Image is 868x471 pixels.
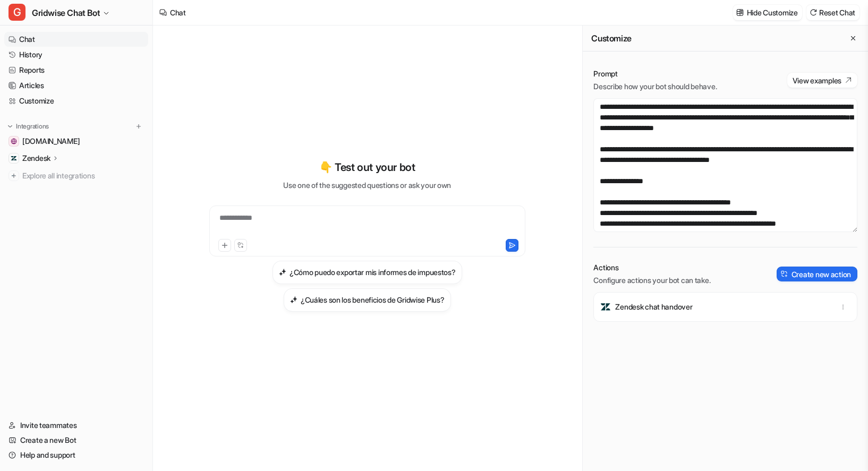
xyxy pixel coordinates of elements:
[8,170,19,181] img: explore all integrations
[4,168,148,183] a: Explore all integrations
[4,47,148,62] a: History
[11,138,17,144] img: gridwise.io
[591,33,631,44] h2: Customize
[319,159,415,175] p: 👇 Test out your bot
[4,78,148,93] a: Articles
[290,296,297,304] img: ¿Cuáles son los beneficios de Gridwise Plus?
[4,418,148,433] a: Invite teammates
[22,136,80,147] span: [DOMAIN_NAME]
[6,123,14,130] img: expand menu
[22,167,144,184] span: Explore all integrations
[273,261,462,284] button: ¿Cómo puedo exportar mis informes de impuestos?¿Cómo puedo exportar mis informes de impuestos?
[290,267,456,278] h3: ¿Cómo puedo exportar mis informes de impuestos?
[781,270,788,278] img: create-action-icon.svg
[733,5,802,20] button: Hide Customize
[301,294,445,305] h3: ¿Cuáles son los beneficios de Gridwise Plus?
[747,7,798,18] p: Hide Customize
[810,8,817,16] img: reset
[777,267,857,281] button: Create new action
[22,153,50,164] p: Zendesk
[593,262,710,273] p: Actions
[787,73,857,88] button: View examples
[4,32,148,47] a: Chat
[600,302,611,312] img: Zendesk chat handover icon
[736,8,744,16] img: customize
[593,275,710,286] p: Configure actions your bot can take.
[847,32,860,45] button: Close flyout
[4,433,148,448] a: Create a new Bot
[279,268,286,276] img: ¿Cómo puedo exportar mis informes de impuestos?
[4,93,148,108] a: Customize
[4,63,148,78] a: Reports
[11,155,17,161] img: Zendesk
[4,121,52,132] button: Integrations
[593,68,717,79] p: Prompt
[8,4,25,21] span: G
[283,179,451,191] p: Use one of the suggested questions or ask your own
[16,122,49,131] p: Integrations
[593,81,717,92] p: Describe how your bot should behave.
[615,302,692,312] p: Zendesk chat handover
[284,288,451,312] button: ¿Cuáles son los beneficios de Gridwise Plus?¿Cuáles son los beneficios de Gridwise Plus?
[806,5,860,20] button: Reset Chat
[135,123,142,130] img: menu_add.svg
[4,134,148,149] a: gridwise.io[DOMAIN_NAME]
[32,5,100,20] span: Gridwise Chat Bot
[4,448,148,463] a: Help and support
[170,7,186,18] div: Chat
